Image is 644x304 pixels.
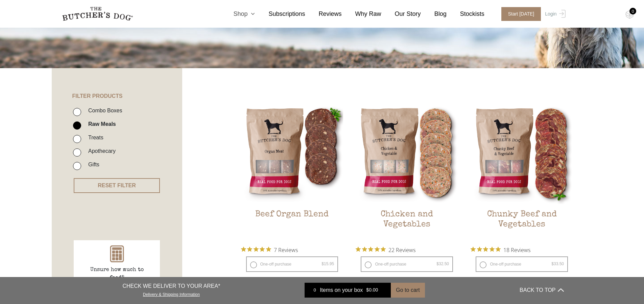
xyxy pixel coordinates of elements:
span: 18 Reviews [503,245,530,255]
a: Start [DATE] [495,7,544,21]
span: 7 Reviews [274,245,298,255]
button: Go to cart [391,283,425,298]
label: One-off purchase [476,256,568,272]
label: Combo Boxes [85,106,122,115]
bdi: 33.50 [551,261,564,266]
img: Chunky Beef and Vegetables [471,102,573,204]
p: CHECK WE DELIVER TO YOUR AREA* [122,282,220,290]
bdi: 0.00 [366,287,378,293]
a: Shop [220,9,255,19]
a: Beef Organ BlendBeef Organ Blend [241,102,343,241]
img: TBD_Cart-Empty.png [625,10,634,19]
label: Apothecary [85,146,116,156]
button: BACK TO TOP [520,282,564,298]
span: Start [DATE] [501,7,541,21]
div: 0 [629,8,636,15]
button: RESET FILTER [74,178,160,193]
button: Rated 5 out of 5 stars from 18 reviews. Jump to reviews. [471,245,530,255]
button: Rated 4.9 out of 5 stars from 22 reviews. Jump to reviews. [356,245,415,255]
a: Delivery & Shipping Information [143,291,200,297]
h2: Chicken and Vegetables [356,210,458,241]
a: Reviews [305,9,342,19]
a: 0 Items on your box $0.00 [305,283,391,298]
bdi: 32.50 [436,261,449,266]
h2: Chunky Beef and Vegetables [471,210,573,241]
a: Chunky Beef and VegetablesChunky Beef and Vegetables [471,102,573,241]
a: Stockists [447,9,484,19]
a: Why Raw [342,9,381,19]
a: Our Story [381,9,421,19]
span: $ [551,261,554,266]
a: Chicken and VegetablesChicken and Vegetables [356,102,458,241]
label: Treats [85,133,103,142]
bdi: 15.95 [321,261,334,266]
label: Raw Meals [85,119,116,129]
span: $ [436,261,439,266]
span: 22 Reviews [388,245,415,255]
span: Items on your box [320,286,363,294]
a: Login [543,7,565,21]
button: Rated 5 out of 5 stars from 7 reviews. Jump to reviews. [241,245,298,255]
label: Gifts [85,160,99,169]
img: Chicken and Vegetables [356,102,458,204]
h4: FILTER PRODUCTS [52,68,182,99]
span: $ [321,261,324,266]
div: 0 [310,287,320,294]
p: Unsure how much to feed? [83,266,151,282]
img: Beef Organ Blend [241,102,343,204]
span: $ [366,287,369,293]
a: Blog [421,9,447,19]
a: Subscriptions [255,9,305,19]
label: One-off purchase [361,256,453,272]
h2: Beef Organ Blend [241,210,343,241]
label: One-off purchase [246,256,338,272]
